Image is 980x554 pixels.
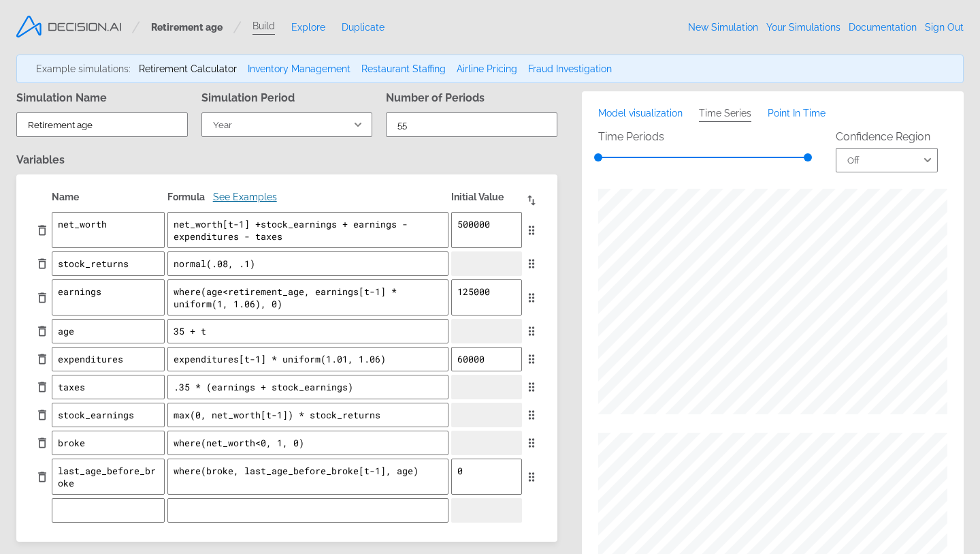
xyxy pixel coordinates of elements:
textarea: normal(.08, .1) [167,251,448,276]
textarea: 60000 [451,347,522,371]
button: See Examples [213,191,277,202]
img: logo [16,16,121,37]
a: Sign Out [925,22,964,33]
textarea: expenditures [52,347,165,371]
a: Fraud Investigation [528,63,612,74]
textarea: 35 + t [167,319,448,343]
textarea: expenditures[t-1] * uniform(1.01, 1.06) [167,347,448,371]
textarea: stock_earnings [52,403,165,427]
textarea: last_age_before_broke [52,459,165,495]
textarea: net_worth [52,212,165,248]
textarea: 125000 [451,279,522,316]
a: Retirement Calculator [139,63,237,74]
input: Unnamed Simulation [16,112,188,137]
textarea: max(0, net_worth[t-1]) * stock_returns [167,403,448,427]
textarea: stock_returns [52,251,165,276]
p: Formula [167,191,448,202]
textarea: .35 * (earnings + stock_earnings) [167,375,448,399]
a: Build [252,20,275,35]
span: Retirement age [151,22,223,33]
p: Initial Value [451,191,522,202]
a: Documentation [849,22,917,33]
h3: Simulation Name [16,91,107,104]
a: Your Simulations [766,22,840,33]
textarea: 500000 [451,212,522,248]
textarea: 0 [451,459,522,495]
h3: Number of Periods [386,91,485,104]
textarea: where(age<retirement_age, earnings[t-1] * uniform(1, 1.06), 0) [167,279,448,316]
textarea: net_worth[t-1] +stock_earnings + earnings - expenditures - taxes [167,212,448,248]
textarea: where(broke, last_age_before_broke[t-1], age) [167,459,448,495]
h3: Simulation Period [201,91,295,104]
a: New Simulation [688,22,758,33]
span: Example simulations: [36,63,131,74]
textarea: taxes [52,375,165,399]
h3: Variables [16,153,557,166]
a: Restaurant Staffing [361,63,446,74]
label: Time Periods [598,132,808,148]
span: Point In Time [768,108,826,119]
p: Name [52,191,165,202]
span: Model visualization [598,108,683,119]
a: Inventory Management [248,63,350,74]
a: Airline Pricing [457,63,517,74]
a: Duplicate [342,22,385,33]
a: Explore [291,22,325,33]
label: Confidence Region [836,132,938,148]
textarea: earnings [52,279,165,316]
textarea: where(net_worth<0, 1, 0) [167,431,448,455]
textarea: age [52,319,165,343]
textarea: broke [52,431,165,455]
span: Time Series [699,108,751,122]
